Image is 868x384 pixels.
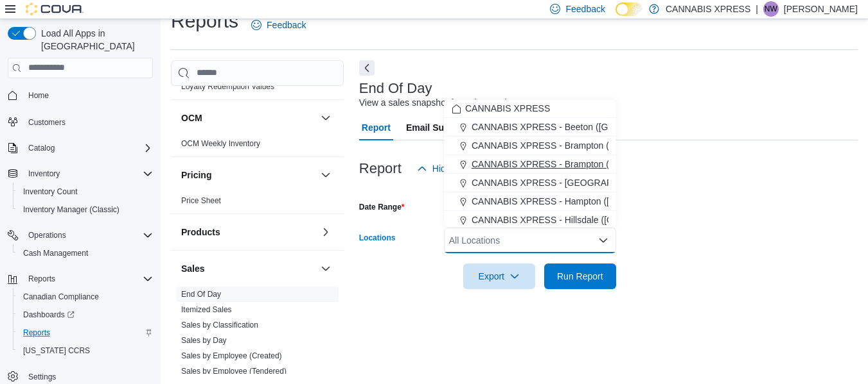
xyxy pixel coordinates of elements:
span: Canadian Compliance [18,289,153,305]
button: [US_STATE] CCRS [13,342,158,360]
span: Reports [23,328,50,338]
button: CANNABIS XPRESS - Brampton (Veterans Drive) [444,155,616,174]
div: Nathan Wilson [763,1,779,17]
span: Sales by Employee (Tendered) [181,366,287,376]
button: Next [359,60,375,76]
span: Canadian Compliance [23,292,99,302]
span: Reports [18,325,153,340]
h3: Report [359,161,402,176]
a: Reports [18,325,55,340]
a: Loyalty Redemption Values [181,82,274,91]
button: Inventory [3,165,158,183]
span: Operations [23,228,153,243]
button: CANNABIS XPRESS - Beeton ([GEOGRAPHIC_DATA]) [444,118,616,137]
a: OCM Weekly Inventory [181,139,260,148]
span: Price Sheet [181,196,221,206]
button: Pricing [318,167,333,183]
button: Products [181,226,315,238]
span: Itemized Sales [181,305,232,315]
button: Home [3,86,158,104]
span: NW [765,1,777,17]
div: OCM [171,136,344,156]
button: Operations [3,226,158,244]
label: Date Range [359,202,405,212]
button: Inventory Count [13,183,158,201]
h3: OCM [181,112,202,124]
button: Sales [181,262,315,275]
button: OCM [318,110,333,126]
a: [US_STATE] CCRS [18,343,95,358]
span: Inventory [28,169,60,179]
span: CANNABIS XPRESS - Hillsdale ([GEOGRAPHIC_DATA]) [472,213,701,226]
span: Home [28,90,49,101]
p: [PERSON_NAME] [784,1,858,17]
span: Inventory [23,166,153,181]
span: Settings [28,372,56,382]
a: End Of Day [181,290,221,299]
button: Pricing [181,169,315,181]
h3: Products [181,226,220,238]
button: Export [463,263,535,289]
button: Close list of options [598,235,608,246]
span: Home [23,87,153,103]
button: Reports [3,270,158,288]
button: Hide Parameters [412,156,505,181]
a: Sales by Employee (Tendered) [181,367,287,376]
span: Inventory Manager (Classic) [18,202,153,217]
span: CANNABIS XPRESS - [GEOGRAPHIC_DATA] ([GEOGRAPHIC_DATA]) [472,176,760,189]
a: Customers [23,115,71,130]
span: Dashboards [18,307,153,322]
span: Feedback [565,3,605,15]
a: Feedback [246,12,311,38]
span: Washington CCRS [18,343,153,358]
span: Dark Mode [616,16,616,17]
h3: Sales [181,262,205,275]
button: OCM [181,112,315,124]
div: View a sales snapshot for a date or date range. [359,96,547,110]
img: Cova [26,3,84,15]
span: CANNABIS XPRESS - Brampton ([GEOGRAPHIC_DATA]) [472,139,705,152]
button: CANNABIS XPRESS [444,99,616,118]
a: Sales by Classification [181,321,258,330]
input: Dark Mode [616,3,642,16]
span: Feedback [267,19,306,31]
div: Pricing [171,193,344,213]
h3: End Of Day [359,81,432,96]
span: Cash Management [23,248,88,258]
a: Home [23,88,54,103]
span: Inventory Count [18,184,153,199]
span: Inventory Manager (Classic) [23,205,120,215]
a: Cash Management [18,246,93,261]
button: Products [318,224,333,240]
button: CANNABIS XPRESS - Brampton ([GEOGRAPHIC_DATA]) [444,137,616,155]
span: Operations [28,230,66,240]
button: Customers [3,112,158,131]
span: CANNABIS XPRESS [465,102,550,115]
span: Hide Parameters [432,162,500,175]
button: CANNABIS XPRESS - Hillsdale ([GEOGRAPHIC_DATA]) [444,211,616,230]
span: Export [471,263,527,289]
span: Email Subscription [406,115,488,140]
button: CANNABIS XPRESS - Hampton ([GEOGRAPHIC_DATA]) [444,192,616,211]
span: Inventory Count [23,187,78,197]
span: Customers [23,113,153,129]
span: Report [362,115,391,140]
span: Catalog [23,140,153,156]
span: Reports [28,274,55,284]
span: [US_STATE] CCRS [23,346,90,356]
button: Inventory Manager (Classic) [13,201,158,219]
a: Dashboards [13,306,158,324]
span: Reports [23,271,153,287]
button: Inventory [23,166,65,181]
a: Sales by Day [181,336,227,345]
span: Cash Management [18,246,153,261]
button: Reports [23,271,60,287]
button: Operations [23,228,71,243]
button: Run Report [544,263,616,289]
p: CANNABIS XPRESS [666,1,750,17]
a: Inventory Manager (Classic) [18,202,125,217]
span: Sales by Employee (Created) [181,351,282,361]
h1: Reports [171,8,238,34]
button: Cash Management [13,244,158,262]
span: CANNABIS XPRESS - Beeton ([GEOGRAPHIC_DATA]) [472,121,695,133]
